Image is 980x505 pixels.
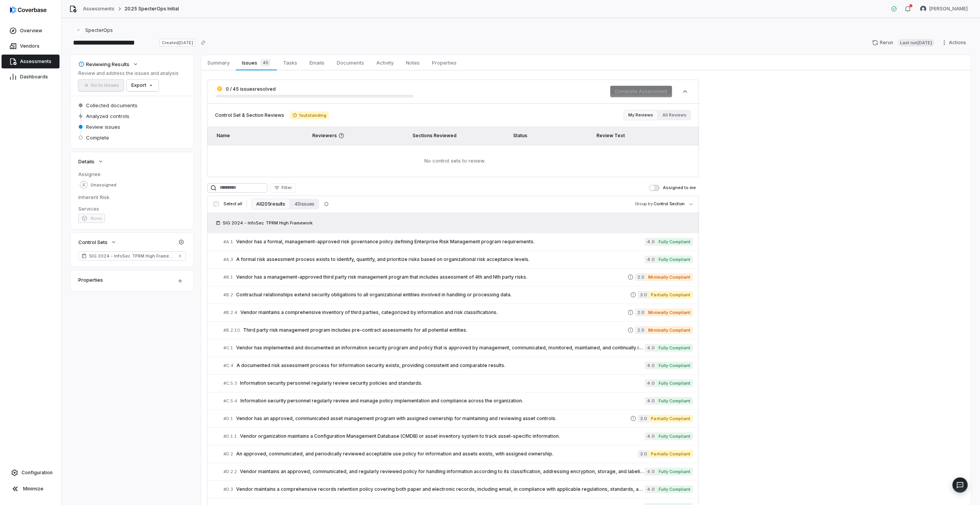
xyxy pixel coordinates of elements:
span: Minimize [23,486,43,492]
span: Documents [334,58,367,68]
span: 4.0 [645,238,656,246]
span: Last run [DATE] [898,39,934,47]
span: Information security personnel regularly review security policies and standards. [240,380,645,386]
span: Review Text [596,133,625,138]
span: # D.2 [223,451,233,457]
button: Control Sets [76,235,119,249]
a: #D.2An approved, communicated, and periodically reviewed acceptable use policy for information an... [223,445,693,463]
span: Review issues [86,123,120,130]
button: Minimize [3,481,58,497]
span: Vendor has a management-approved third party risk management program that includes assessment of ... [236,274,627,280]
span: 2.0 [635,309,646,316]
a: #C.5.4Information security personnel regularly review and manage policy implementation and compli... [223,392,693,410]
a: #D.2.2Vendor maintains an approved, communicated, and regularly reviewed policy for handling info... [223,463,693,480]
button: Details [76,154,106,168]
span: Emails [306,58,328,68]
span: Partially Compliant [649,291,693,299]
span: Partially Compliant [649,415,693,422]
span: Third party risk management program includes pre-contract assessments for all potential entities. [243,327,627,333]
span: # C.4 [223,363,233,369]
span: 4.0 [645,432,656,440]
span: Partially Compliant [649,450,693,458]
span: Summary [204,58,233,68]
span: # D.2.2 [223,469,237,475]
img: Travis Helton avatar [920,6,926,12]
span: Minimally Compliant [646,309,693,316]
span: Minimally Compliant [646,273,693,281]
a: Overview [2,24,60,38]
span: Configuration [22,470,53,476]
a: #B.2.10Third party risk management program includes pre-contract assessments for all potential en... [223,322,693,339]
span: Fully Compliant [656,432,693,440]
span: # C.5.4 [223,398,237,404]
span: Collected documents [86,102,137,109]
span: 2.0 [635,326,646,334]
button: Copy link [196,36,210,50]
span: # D.1 [223,416,233,422]
span: 3.0 [638,291,649,299]
span: Control Set & Section Reviews [215,112,284,118]
span: Control Sets [78,239,108,246]
span: Properties [429,58,460,68]
span: Unassigned [91,182,116,188]
span: Fully Compliant [656,344,693,352]
a: #B.2Contractual relationships extend security obligations to all organizational entities involved... [223,286,693,304]
a: #B.2.4Vendor maintains a comprehensive inventory of third parties, categorized by information and... [223,304,693,321]
span: A formal risk assessment process exists to identify, quantify, and prioritize risks based on orga... [236,256,645,262]
span: Name [217,133,230,138]
span: Details [78,158,94,165]
td: No control sets to review. [207,145,699,177]
span: # B.2.4 [223,310,237,316]
p: Review and address the issues and analysis [78,70,179,76]
button: Assigned to me [649,185,660,191]
span: Tasks [280,58,300,68]
div: Review filter [624,110,691,120]
span: Overview [20,28,42,34]
span: 3.0 [638,450,649,458]
img: logo-D7KZi-bG.svg [10,6,46,14]
span: Fully Compliant [656,397,693,405]
span: 3.0 [638,415,649,422]
button: Reviewing Results [76,57,141,71]
a: #C.5.3Information security personnel regularly review security policies and standards.4.0Fully Co... [223,375,693,392]
span: 4.0 [645,379,656,387]
span: Fully Compliant [656,468,693,475]
span: Fully Compliant [656,485,693,493]
button: My Reviews [624,110,658,120]
span: # C.1 [223,345,233,351]
button: Export [127,80,159,91]
span: # B.1 [223,274,233,280]
button: https://specterops.io/SpecterOps [72,23,115,37]
span: # C.5.3 [223,380,237,386]
dt: Inherent Risk [78,194,186,201]
a: Assessments [83,6,114,12]
span: Status [513,133,527,138]
span: Vendors [20,43,40,49]
span: Group by [635,201,653,206]
button: Travis Helton avatar[PERSON_NAME] [915,3,972,15]
button: All Reviews [658,110,691,120]
span: # D.3 [223,487,233,492]
span: Created [DATE] [159,39,195,47]
span: Assessments [20,58,51,65]
span: 4.0 [645,397,656,405]
a: #D.3Vendor maintains a comprehensive records retention policy covering both paper and electronic ... [223,481,693,498]
button: All 205 results [252,199,290,209]
span: 4.0 [645,344,656,352]
a: #C.1Vendor has implemented and documented an information security program and policy that is appr... [223,339,693,357]
span: Analyzed controls [86,113,129,120]
span: Vendor has an approved, communicated asset management program with assigned ownership for maintai... [236,415,630,422]
a: #B.1Vendor has a management-approved third party risk management program that includes assessment... [223,269,693,286]
a: Configuration [3,466,58,480]
span: 4.0 [645,485,656,493]
span: Vendor organization maintains a Configuration Management Database (CMDB) or asset inventory syste... [240,433,645,439]
dt: Assignee [78,171,186,178]
span: Notes [403,58,423,68]
span: SIG 2024 - InfoSec TPRM High Framework [223,220,313,226]
span: Fully Compliant [656,379,693,387]
a: #A.1Vendor has a formal, management-approved risk governance policy defining Enterprise Risk Mana... [223,233,693,251]
span: 45 [260,59,271,66]
span: Dashboards [20,74,48,80]
span: Vendor maintains a comprehensive records retention policy covering both paper and electronic reco... [236,486,645,492]
span: # A.3 [223,257,233,262]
